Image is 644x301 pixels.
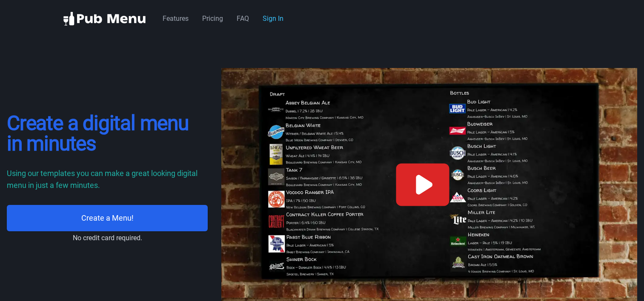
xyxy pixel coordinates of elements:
[163,14,189,23] a: Features
[63,12,146,26] img: logo
[7,111,189,156] span: Create a digital menu in minutes
[73,233,142,243] div: No credit card required.
[63,10,581,27] nav: Global
[263,14,283,23] a: Sign In
[237,14,249,23] a: FAQ
[202,14,223,23] a: Pricing
[7,205,208,231] a: Create a Menu!
[7,169,197,190] span: Using our templates you can make a great looking digital menu in just a few minutes.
